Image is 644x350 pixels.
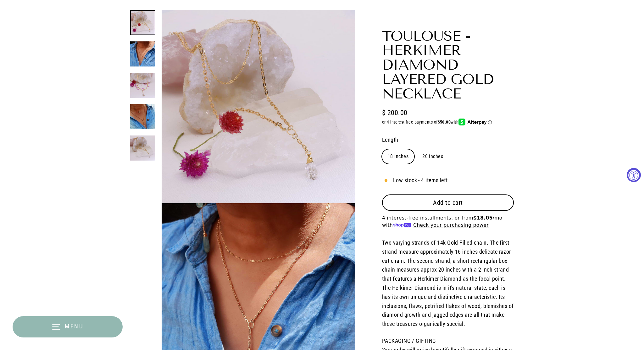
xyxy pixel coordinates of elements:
[393,176,448,185] span: Low stock - 4 items left
[382,29,514,101] h1: Toulouse - Herkimer Diamond Layered Gold Necklace
[417,149,449,164] label: 20 inches
[382,135,514,145] label: Length
[65,323,84,330] span: Menu
[130,104,155,129] img: Toulouse - Layered Gold Herkimer Diamond Necklace life style layering example image | Breathe Aut...
[382,149,414,164] label: 18 inches
[130,41,155,66] img: Toulouse - Layered Gold Herkimer Diamond Necklace life style image | Breathe Autumn Rain Artisan ...
[382,239,514,327] span: Two varying strands of 14k Gold Filled chain. The first strand measure approximately 16 inches de...
[130,135,155,161] img: Toulouse - Layered Gold Herkimer Diamond Necklace alt image | Breathe Autumn Rain Artisan Jewelry
[382,194,514,211] button: Add to cart
[382,107,408,118] span: $ 200.00
[13,316,123,337] button: Menu
[627,168,641,182] button: Accessibility Widget, click to open
[433,199,463,206] span: Add to cart
[130,73,155,98] img: Toulouse - Layered Gold Herkimer Diamond Necklace alt image | Breathe Autumn Rain Artisan Jewelry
